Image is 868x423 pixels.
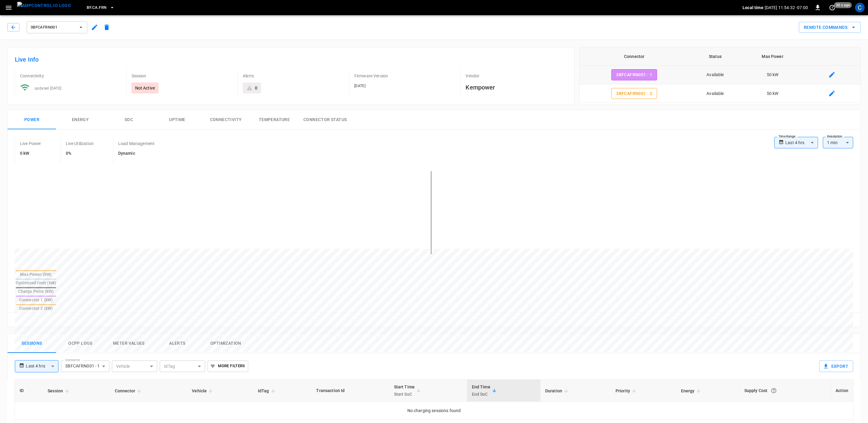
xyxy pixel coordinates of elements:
[48,387,71,394] span: Session
[742,47,803,66] th: Max Power
[66,140,94,147] p: Live Utilization
[827,134,842,139] label: Resolution
[744,385,826,396] div: Supply Cost
[61,360,109,372] div: 3BFCAFRN001 - 1
[545,387,570,394] span: Duration
[855,3,865,12] div: profile-icon
[84,2,117,14] button: BF.CA.FRN
[135,85,155,91] p: Not Active
[689,84,742,103] td: Available
[56,110,105,130] button: Energy
[115,387,143,394] span: Connector
[394,383,423,398] span: Start TimeStart SoC
[56,334,105,353] button: Ocpp logs
[31,24,75,31] span: 3BFCAFRN001
[27,21,87,33] button: 3BFCAFRN001
[118,140,155,147] p: Load Management
[580,47,689,66] th: Connector
[611,88,657,99] button: 3BFCAFRN001 - 2
[354,73,456,79] p: Firmware Version
[311,380,389,402] th: Transaction Id
[105,334,153,353] button: Meter Values
[785,137,818,148] div: Last 4 hrs
[15,380,853,420] table: sessions table
[8,334,56,353] button: Sessions
[466,73,567,79] p: Vendor
[742,84,803,103] td: 50 kW
[466,83,567,92] h6: Kempower
[819,360,853,372] button: Export
[20,140,41,147] p: Live Power
[8,110,56,130] button: Power
[354,84,366,88] span: [DATE]
[823,137,853,148] div: 1 min
[15,380,43,402] th: ID
[208,360,248,372] button: More Filters
[35,86,62,90] span: updated [DATE]
[17,2,71,9] img: ampcontrol.io logo
[394,391,415,398] p: Start SoC
[742,66,803,84] td: 50 kW
[681,387,703,394] span: Energy
[689,66,742,84] td: Available
[132,73,233,79] p: Session
[192,387,215,394] span: Vehicle
[580,47,860,103] table: connector table
[394,383,415,398] div: Start Time
[472,391,490,398] p: End SoC
[202,110,250,130] button: Connectivity
[472,383,490,398] div: End Time
[118,150,155,157] h6: Dynamic
[87,4,106,11] span: BF.CA.FRN
[616,387,638,394] span: Priority
[743,5,763,11] p: Local time
[153,334,202,353] button: Alerts
[768,385,779,396] button: The cost of your charging session based on your supply rates
[830,380,853,402] th: Action
[105,110,153,130] button: SOC
[299,110,352,130] button: Connector Status
[26,360,58,372] div: Last 4 hrs
[472,383,498,398] span: End TimeEnd SoC
[765,5,808,11] p: [DATE] 11:54:32 -07:00
[20,150,41,157] h6: 0 kW
[153,110,202,130] button: Uptime
[689,47,742,66] th: Status
[827,3,837,12] button: set refresh interval
[202,334,250,353] button: Optimization
[66,150,94,157] h6: 0%
[243,73,344,79] p: Alerts
[15,55,567,64] h6: Live Info
[20,73,122,79] p: Connectivity
[799,22,861,33] div: remote commands options
[779,134,796,139] label: Time Range
[834,2,852,8] span: 30 s ago
[611,69,657,80] button: 3BFCAFRN001 - 1
[258,387,277,394] span: IdTag
[65,358,80,363] label: Connector
[255,85,257,91] div: 0
[799,22,861,33] button: Remote Commands
[250,110,299,130] button: Temperature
